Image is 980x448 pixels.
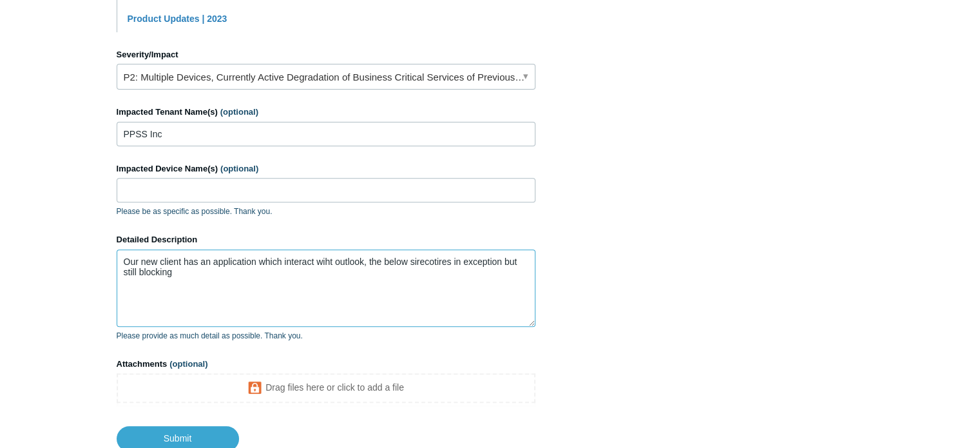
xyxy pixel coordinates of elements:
label: Severity/Impact [117,48,535,61]
span: (optional) [220,164,258,173]
label: Impacted Tenant Name(s) [117,106,535,119]
label: Impacted Device Name(s) [117,162,535,175]
p: Please provide as much detail as possible. Thank you. [117,330,535,342]
span: (optional) [169,359,207,369]
span: (optional) [220,107,258,117]
a: P2: Multiple Devices, Currently Active Degradation of Business Critical Services of Previously Wo... [117,64,535,90]
a: Product Updates | 2023 [128,14,227,24]
p: Please be as specific as possible. Thank you. [117,206,535,217]
label: Attachments [117,358,535,371]
label: Detailed Description [117,233,535,246]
